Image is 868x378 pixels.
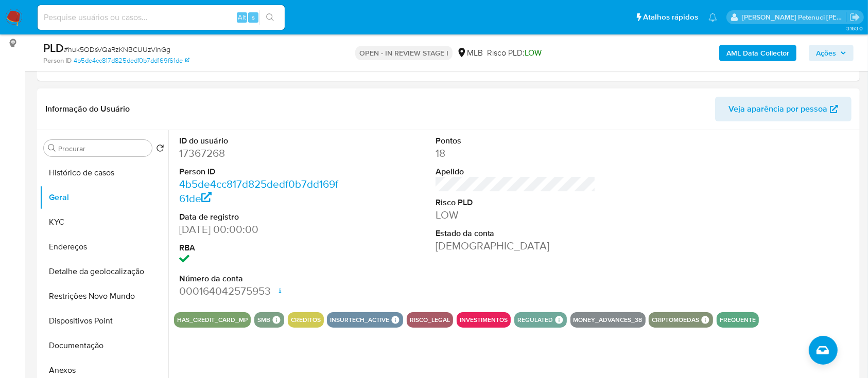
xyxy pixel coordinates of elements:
[715,97,852,121] button: Veja aparência por pessoa
[436,197,596,208] dt: Risco PLD
[38,11,285,24] input: Pesquise usuários ou casos...
[74,56,189,65] a: 4b5de4cc817d825dedf0b7dd169f61de
[58,144,148,153] input: Procurar
[742,12,846,22] p: giovanna.petenuci@mercadolivre.com
[40,259,168,284] button: Detalhe da geolocalização
[849,12,860,23] a: Sair
[179,146,340,160] dd: 17367268
[643,12,698,23] span: Atalhos rápidos
[436,146,596,160] dd: 18
[708,13,717,22] a: Notificações
[179,284,340,298] dd: 000164042575953
[40,333,168,358] button: Documentação
[436,228,596,239] dt: Estado da conta
[179,176,338,206] a: 4b5de4cc817d825dedf0b7dd169f61de
[436,135,596,147] dt: Pontos
[179,211,340,223] dt: Data de registro
[64,44,170,55] span: # huk5ODsVQaRzKNBCUUzVlnGg
[436,166,596,177] dt: Apelido
[40,185,168,210] button: Geral
[40,160,168,185] button: Histórico de casos
[457,47,483,59] div: MLB
[238,12,246,22] span: Alt
[252,12,255,22] span: s
[179,242,340,254] dt: RBA
[487,47,542,59] span: Risco PLD:
[846,24,863,32] span: 3.163.0
[355,46,453,60] p: OPEN - IN REVIEW STAGE I
[726,45,789,61] b: AML Data Collector
[179,166,340,177] dt: Person ID
[43,40,64,56] b: PLD
[179,222,340,237] dd: [DATE] 00:00:00
[259,10,281,25] button: search-icon
[40,210,168,235] button: KYC
[45,104,130,114] h1: Informação do Usuário
[436,208,596,222] dd: LOW
[43,56,72,65] b: Person ID
[48,144,56,152] button: Procurar
[809,45,854,61] button: Ações
[156,144,164,155] button: Retornar ao pedido padrão
[728,97,827,121] span: Veja aparência por pessoa
[436,239,596,253] dd: [DEMOGRAPHIC_DATA]
[40,309,168,333] button: Dispositivos Point
[40,284,168,309] button: Restrições Novo Mundo
[179,135,340,147] dt: ID do usuário
[719,45,796,61] button: AML Data Collector
[40,235,168,259] button: Endereços
[525,47,542,59] span: LOW
[179,273,340,284] dt: Número da conta
[816,45,836,61] span: Ações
